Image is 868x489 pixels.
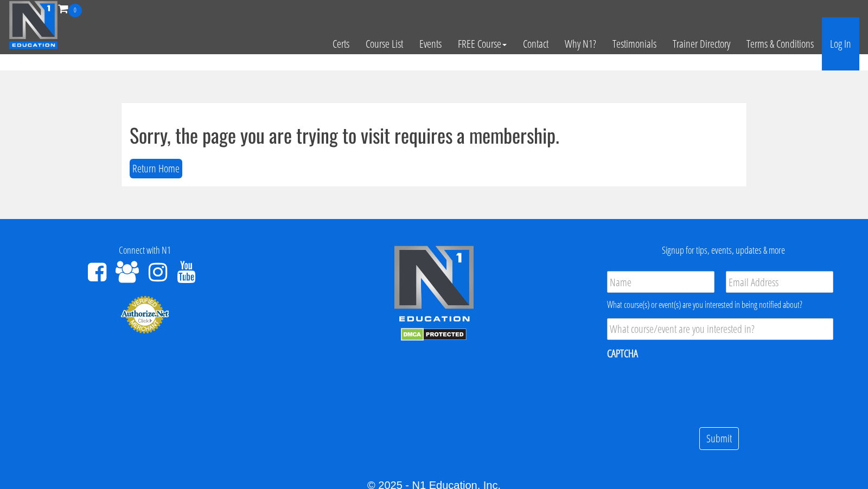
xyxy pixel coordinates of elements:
h4: Signup for tips, events, updates & more [587,245,860,256]
a: Certs [324,17,358,70]
a: Why N1? [557,17,604,70]
input: Submit [699,427,739,451]
input: What course/event are you interested in? [607,318,833,340]
a: Course List [358,17,411,70]
label: CAPTCHA [607,346,638,361]
a: 0 [58,1,82,16]
input: Name [607,271,714,293]
a: Log In [822,17,859,70]
img: DMCA.com Protection Status [401,328,467,341]
img: n1-edu-logo [393,245,475,325]
h4: Connect with N1 [8,245,281,256]
a: Events [411,17,450,70]
button: Return Home [130,159,182,179]
iframe: reCAPTCHA [607,368,772,410]
span: 0 [68,4,82,17]
a: Trainer Directory [665,17,738,70]
a: FREE Course [450,17,515,70]
img: Authorize.Net Merchant - Click to Verify [120,295,169,334]
h1: Sorry, the page you are trying to visit requires a membership. [130,124,738,146]
input: Email Address [726,271,833,293]
a: Testimonials [604,17,665,70]
a: Contact [515,17,557,70]
img: n1-education [9,1,58,49]
a: Terms & Conditions [738,17,822,70]
div: What course(s) or event(s) are you interested in being notified about? [607,298,833,311]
